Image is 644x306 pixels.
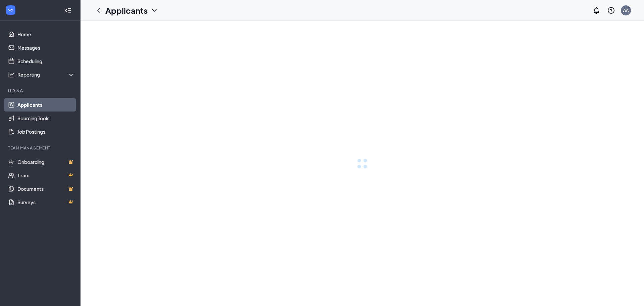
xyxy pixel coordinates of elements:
h1: Applicants [105,5,148,16]
a: Scheduling [17,54,75,68]
a: Home [17,28,75,41]
a: Sourcing Tools [17,112,75,125]
a: Applicants [17,98,75,112]
a: Messages [17,41,75,54]
a: Job Postings [17,125,75,138]
svg: Notifications [592,6,600,14]
svg: ChevronLeft [95,6,103,14]
svg: QuestionInfo [607,6,615,14]
div: Team Management [8,145,73,151]
svg: ChevronDown [150,6,158,14]
a: DocumentsCrown [17,182,75,195]
a: OnboardingCrown [17,155,75,169]
div: Hiring [8,88,73,94]
div: Reporting [17,71,75,78]
svg: WorkstreamLogo [7,7,14,13]
svg: Analysis [8,71,15,78]
div: AA [623,7,629,13]
a: SurveysCrown [17,195,75,209]
a: TeamCrown [17,169,75,182]
svg: Collapse [65,7,71,14]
